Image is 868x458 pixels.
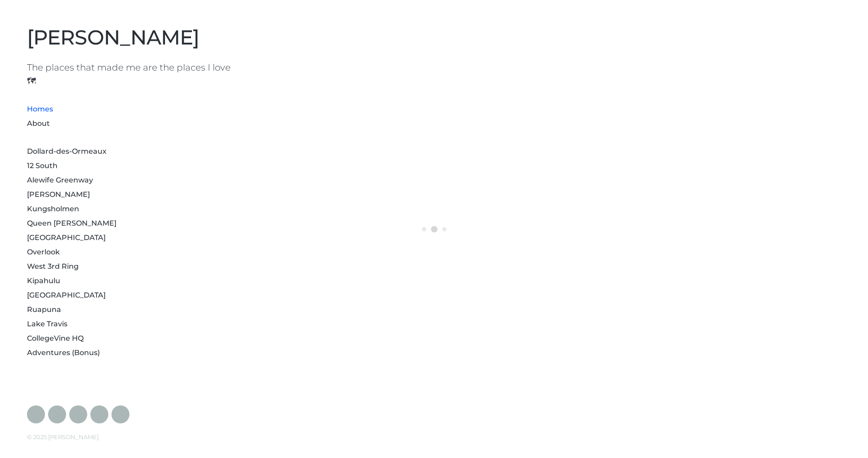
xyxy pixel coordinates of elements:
a: CollegeVine HQ [27,334,84,342]
a: Dollard-des-Ormeaux [27,147,107,156]
a: [GEOGRAPHIC_DATA] [27,291,106,299]
h1: The places that made me are the places I love 🗺 [27,61,233,88]
a: Alewife Greenway [27,176,93,184]
a: West 3rd Ring [27,262,79,271]
a: About [27,119,50,128]
a: [PERSON_NAME] [27,25,199,49]
a: Kipahulu [27,276,60,285]
a: Lake Travis [27,320,67,328]
a: [PERSON_NAME] [27,190,90,199]
a: Homes [27,105,53,113]
a: 12 South [27,161,58,170]
a: Ruapuna [27,305,61,314]
a: Kungsholmen [27,205,79,213]
a: [GEOGRAPHIC_DATA] [27,233,106,242]
a: Queen [PERSON_NAME] [27,219,116,227]
a: Overlook [27,248,60,256]
span: © 2025 [PERSON_NAME] [27,433,99,440]
a: Adventures (Bonus) [27,348,100,357]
